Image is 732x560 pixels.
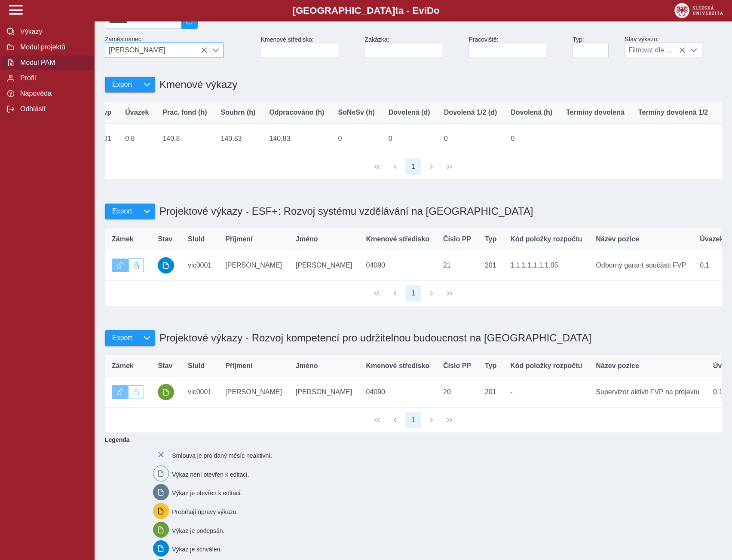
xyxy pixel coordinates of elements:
span: Typ [100,109,111,116]
b: [GEOGRAPHIC_DATA] a - Evi [26,5,706,16]
span: Název pozice [596,235,639,243]
span: Příjmení [225,362,252,370]
span: Export [112,207,132,215]
button: Export [105,77,139,92]
button: 1 [405,412,422,428]
h1: Kmenové výkazy [155,74,237,95]
td: vic0001 [181,377,218,407]
span: Typ [485,362,496,370]
span: Výkazy [18,28,87,36]
span: Smlouva je pro daný měsíc neaktivní. [172,452,272,459]
span: Kmenové středisko [366,362,429,370]
span: Jméno [296,235,318,243]
h1: Projektové výkazy - ESF+: Rozvoj systému vzdělávání na [GEOGRAPHIC_DATA] [155,201,533,222]
span: Kód položky rozpočtu [510,362,582,370]
td: 0,8 [118,124,156,154]
td: 101 [93,124,118,154]
button: 1 [405,158,422,175]
span: Nápověda [18,90,87,97]
div: Typ: [569,33,621,61]
span: [PERSON_NAME] [105,43,208,58]
button: Export [105,330,139,346]
span: SluId [188,362,205,370]
td: 04090 [359,250,436,280]
button: Výkaz je odemčen. [112,385,128,399]
td: 20 [436,377,478,407]
span: Zámek [112,362,134,370]
td: 140,8 [156,124,214,154]
span: Odpracováno (h) [269,109,324,116]
td: 140,83 [262,124,331,154]
span: Úvazek [125,109,149,116]
span: Úvazek [700,235,723,243]
img: logo_web_su.png [674,3,723,18]
h1: Projektové výkazy - Rozvoj kompetencí pro udržitelnou budoucnost na [GEOGRAPHIC_DATA] [155,328,591,348]
td: [PERSON_NAME] [218,377,289,407]
div: Zaměstnanec: [101,32,257,61]
td: 1.1.1.1.1.1.1.05 [503,250,589,280]
span: Odhlásit [18,105,87,113]
span: t [395,5,398,16]
button: 1 [405,285,422,301]
td: 0 [331,124,381,154]
span: Název pozice [596,362,639,370]
div: Stav výkazu: [621,32,725,61]
td: [PERSON_NAME] [218,250,289,280]
span: Kód položky rozpočtu [510,235,582,243]
div: Pracoviště: [465,33,569,61]
button: podepsáno [158,384,174,400]
span: Souhrn (h) [221,109,256,116]
span: Výkaz je otevřen k editaci. [172,490,242,496]
td: 201 [478,377,503,407]
span: Příjmení [225,235,252,243]
td: Odborný garant součásti FVP [589,250,693,280]
span: Výkaz je schválen. [172,546,222,553]
button: Uzamknout lze pouze výkaz, který je podepsán a schválen. [128,385,144,399]
td: ​Supervizor aktivit FVP na projektu [589,377,706,407]
span: Typ [485,235,496,243]
span: Stav [158,362,172,370]
span: Profil [18,74,87,82]
td: 0,1 [693,250,730,280]
span: Dovolená (h) [511,109,552,116]
span: Dovolená (d) [389,109,430,116]
td: 0 [504,124,559,154]
button: schváleno [158,257,174,274]
span: Prac. fond (h) [162,109,207,116]
span: SluId [188,235,205,243]
span: Číslo PP [443,235,471,243]
span: Export [112,334,132,342]
td: 140,83 [214,124,263,154]
td: 0 [382,124,437,154]
span: Stav [158,235,172,243]
span: Zámek [112,235,134,243]
span: o [434,5,440,16]
td: - [503,377,589,407]
button: Uzamknout lze pouze výkaz, který je podepsán a schválen. [128,259,144,272]
button: Export [105,204,139,219]
td: [PERSON_NAME] [289,250,359,280]
span: Dovolená 1/2 (d) [444,109,497,116]
td: [PERSON_NAME] [289,377,359,407]
span: Výkaz není otevřen k editaci. [172,471,249,478]
span: Filtrovat dle stavu [625,43,686,58]
span: Číslo PP [443,362,471,370]
span: Modul PAM [18,59,87,67]
span: Probíhají úpravy výkazu. [172,508,238,515]
span: Modul projektů [18,43,87,51]
span: Export [112,81,132,88]
button: Výkaz je odemčen. [112,259,128,272]
span: Termíny dovolená 1/2 [638,109,708,116]
span: SoNeSv (h) [338,109,374,116]
div: Zakázka: [361,33,466,61]
span: Kmenové středisko [366,235,429,243]
td: 201 [478,250,503,280]
span: D [427,5,434,16]
span: Jméno [296,362,318,370]
td: 21 [436,250,478,280]
b: Legenda [101,433,718,447]
span: Termíny dovolená [566,109,625,116]
span: Výkaz je podepsán. [172,527,224,534]
td: vic0001 [181,250,218,280]
td: 04090 [359,377,436,407]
